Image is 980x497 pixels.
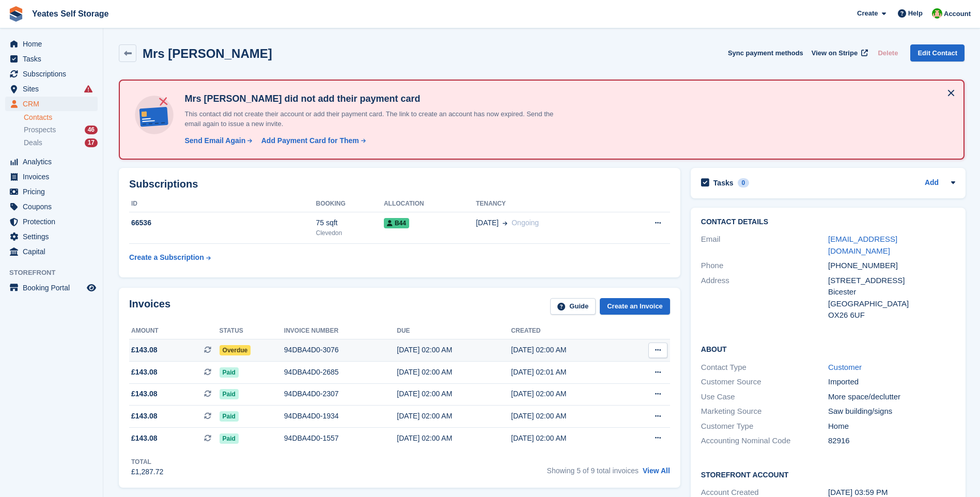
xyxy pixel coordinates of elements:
[129,323,220,339] th: Amount
[828,298,955,310] div: [GEOGRAPHIC_DATA]
[828,309,955,321] div: OX26 6UF
[397,389,511,399] div: [DATE] 02:00 AM
[24,125,98,135] a: Prospects 46
[316,228,383,238] div: Clevedon
[23,199,85,214] span: Coupons
[316,196,383,212] th: Booking
[643,467,670,475] a: View All
[24,113,98,122] a: Contacts
[23,37,85,51] span: Home
[5,67,98,81] a: menu
[284,323,397,339] th: Invoice number
[728,44,803,61] button: Sync payment methods
[511,219,539,227] span: Ongoing
[28,5,113,22] a: Yeates Self Storage
[129,178,670,190] h2: Subscriptions
[550,298,596,315] a: Guide
[23,281,85,295] span: Booking Portal
[5,154,98,169] a: menu
[129,252,204,263] div: Create a Subscription
[284,345,397,355] div: 94DBA4D0-3076
[23,169,85,184] span: Invoices
[23,82,85,96] span: Sites
[284,367,397,378] div: 94DBA4D0-2685
[713,178,734,188] h2: Tasks
[701,218,955,226] h2: Contact Details
[701,391,828,403] div: Use Case
[261,135,359,146] div: Add Payment Card for Them
[828,363,862,371] a: Customer
[701,376,828,388] div: Customer Source
[131,367,158,378] span: £143.08
[23,97,85,111] span: CRM
[701,406,828,417] div: Marketing Source
[5,199,98,214] a: menu
[24,138,42,148] span: Deals
[5,97,98,111] a: menu
[129,196,316,212] th: ID
[701,275,828,321] div: Address
[5,52,98,66] a: menu
[23,52,85,66] span: Tasks
[131,345,158,355] span: £143.08
[828,376,955,388] div: Imported
[828,275,955,287] div: [STREET_ADDRESS]
[511,367,625,378] div: [DATE] 02:01 AM
[5,37,98,51] a: menu
[131,433,158,444] span: £143.08
[257,135,367,146] a: Add Payment Card for Them
[384,218,409,228] span: B44
[220,411,239,422] span: Paid
[397,345,511,355] div: [DATE] 02:00 AM
[284,389,397,399] div: 94DBA4D0-2307
[85,138,98,147] div: 17
[812,48,858,58] span: View on Stripe
[9,268,103,278] span: Storefront
[129,248,211,267] a: Create a Subscription
[397,367,511,378] div: [DATE] 02:00 AM
[828,286,955,298] div: Bicester
[180,109,568,129] p: This contact did not create their account or add their payment card. The link to create an accoun...
[85,126,98,134] div: 46
[220,345,251,355] span: Overdue
[180,93,568,105] h4: Mrs [PERSON_NAME] did not add their payment card
[84,85,92,93] i: Smart entry sync failures have occurred
[925,177,939,189] a: Add
[932,8,942,19] img: Angela Field
[944,9,971,19] span: Account
[511,323,625,339] th: Created
[701,260,828,272] div: Phone
[23,214,85,229] span: Protection
[828,406,955,417] div: Saw building/signs
[511,389,625,399] div: [DATE] 02:00 AM
[220,433,239,444] span: Paid
[131,467,163,477] div: £1,287.72
[24,125,56,135] span: Prospects
[511,345,625,355] div: [DATE] 02:00 AM
[220,389,239,399] span: Paid
[8,6,24,22] img: stora-icon-8386f47178a22dfd0bd8f6a31ec36ba5ce8667c1dd55bd0f319d3a0aa187defe.svg
[828,260,955,272] div: [PHONE_NUMBER]
[23,229,85,244] span: Settings
[701,421,828,432] div: Customer Type
[384,196,476,212] th: Allocation
[828,421,955,432] div: Home
[143,46,272,60] h2: Mrs [PERSON_NAME]
[5,214,98,229] a: menu
[511,433,625,444] div: [DATE] 02:00 AM
[600,298,670,315] a: Create an Invoice
[23,244,85,259] span: Capital
[184,135,245,146] div: Send Email Again
[131,457,163,467] div: Total
[5,169,98,184] a: menu
[23,184,85,199] span: Pricing
[476,218,499,228] span: [DATE]
[284,433,397,444] div: 94DBA4D0-1557
[547,467,639,475] span: Showing 5 of 9 total invoices
[701,435,828,447] div: Accounting Nominal Code
[701,234,828,257] div: Email
[220,323,284,339] th: Status
[476,196,620,212] th: Tenancy
[874,44,902,61] button: Delete
[5,281,98,295] a: menu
